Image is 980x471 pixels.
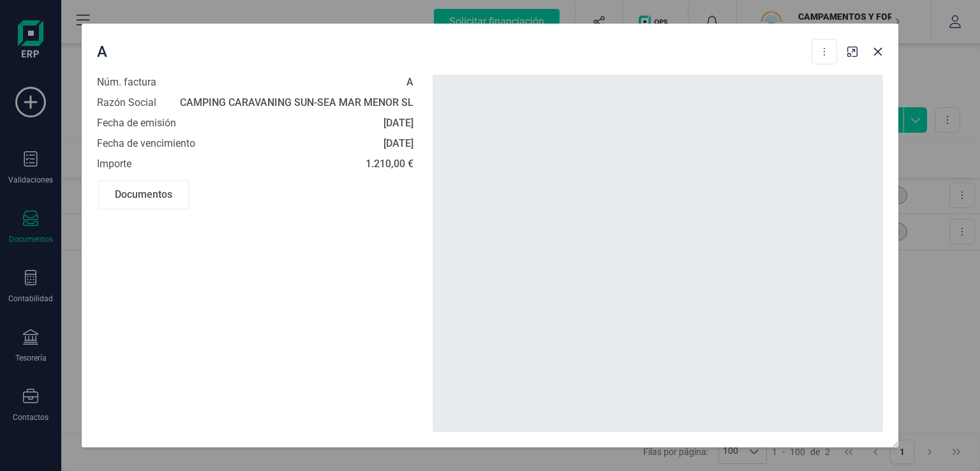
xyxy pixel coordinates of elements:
[97,116,176,131] span: Fecha de emisión
[97,156,131,172] span: Importe
[383,117,413,129] strong: [DATE]
[383,137,413,149] strong: [DATE]
[366,158,413,170] strong: 1.210,00 €
[97,41,107,62] span: A
[97,75,156,90] span: Núm. factura
[406,76,413,88] strong: A
[100,182,188,207] div: Documentos
[180,96,413,108] strong: CAMPING CARAVANING SUN-SEA MAR MENOR SL
[97,136,195,151] span: Fecha de vencimiento
[868,41,888,62] button: Close
[97,95,156,110] span: Razón Social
